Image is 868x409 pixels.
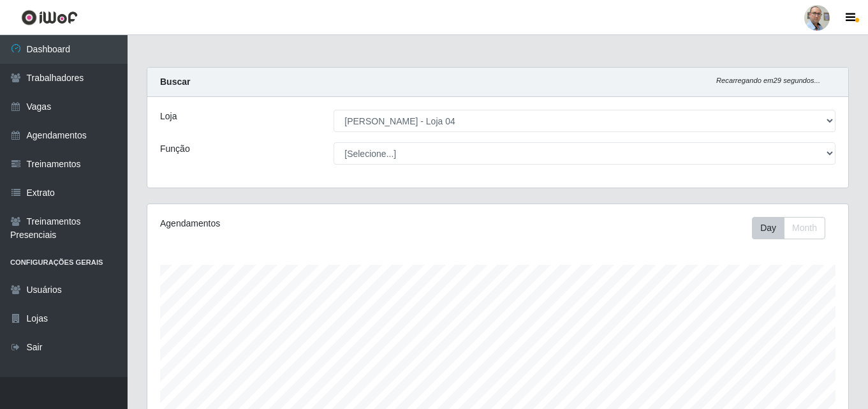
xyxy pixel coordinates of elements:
[21,10,78,26] img: CoreUI Logo
[716,77,820,84] i: Recarregando em 29 segundos...
[160,142,190,156] label: Função
[752,217,825,239] div: First group
[160,77,190,87] strong: Buscar
[160,110,177,123] label: Loja
[160,217,430,230] div: Agendamentos
[752,217,835,239] div: Toolbar with button groups
[752,217,784,239] button: Day
[784,217,825,239] button: Month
